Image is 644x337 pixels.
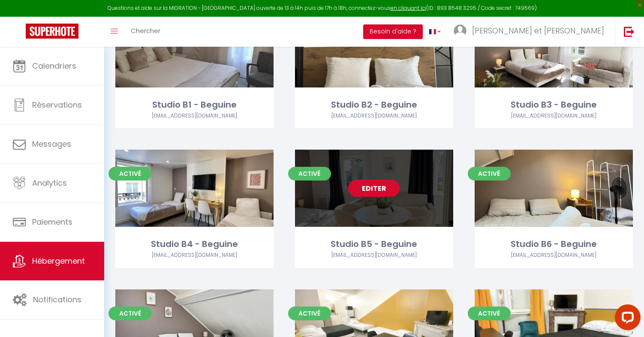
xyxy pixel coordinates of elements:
span: Messages [32,138,71,149]
div: Airbnb [295,112,453,120]
a: Editer [169,180,220,197]
a: Editer [528,40,579,57]
div: Airbnb [115,112,274,120]
span: Calendriers [32,60,76,71]
div: Airbnb [295,251,453,259]
span: Paiements [32,217,72,227]
a: Editer [348,180,400,197]
img: logout [624,26,635,37]
div: Airbnb [475,112,633,120]
span: Activé [288,167,331,181]
div: Studio B4 - Beguine [115,238,274,251]
a: Editer [169,319,220,337]
span: Chercher [131,26,160,35]
span: Activé [468,167,511,181]
div: Airbnb [475,251,633,259]
img: Super Booking [26,24,78,39]
span: Notifications [33,294,81,305]
div: Studio B6 - Beguine [475,238,633,251]
a: Editer [348,319,400,337]
div: Studio B5 - Beguine [295,238,453,251]
span: [PERSON_NAME] et [PERSON_NAME] [472,25,604,36]
a: ... [PERSON_NAME] et [PERSON_NAME] [447,17,615,47]
span: Activé [288,307,331,320]
a: Editer [528,180,579,197]
div: Studio B3 - Beguine [475,98,633,111]
span: Hébergement [32,256,85,266]
a: Editer [348,40,400,57]
span: Activé [108,167,151,181]
a: en cliquant ici [391,4,426,12]
a: Editer [169,40,220,57]
div: Studio B2 - Beguine [295,98,453,111]
a: Editer [528,319,579,337]
iframe: LiveChat chat widget [608,301,644,337]
span: Activé [108,307,151,320]
div: Airbnb [115,251,274,259]
img: ... [454,24,466,37]
div: Studio B1 - Beguine [115,98,274,111]
span: Analytics [32,178,67,188]
a: Chercher [124,17,167,47]
button: Besoin d'aide ? [363,24,423,39]
span: Réservations [32,99,82,110]
span: Activé [468,307,511,320]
